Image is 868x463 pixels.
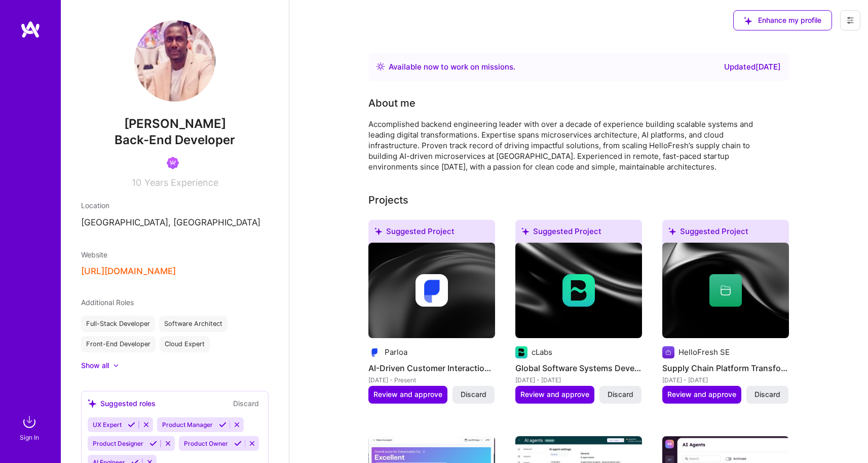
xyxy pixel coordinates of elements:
div: Sign In [20,432,39,443]
div: Front-End Developer [81,336,156,352]
i: icon SuggestedTeams [88,399,96,408]
div: Software Architect [159,316,228,332]
i: icon SuggestedTeams [374,227,382,235]
span: UX Expert [93,421,122,428]
img: Company logo [416,274,448,307]
img: cover [368,243,495,338]
i: Accept [219,421,227,428]
img: sign in [19,412,40,432]
div: Accomplished backend engineering leader with over a decade of experience building scalable system... [368,119,774,172]
span: Enhance my profile [744,15,821,25]
div: Cloud Expert [160,336,210,352]
span: Product Owner [184,440,228,447]
div: Parloa [385,347,407,357]
img: cover [662,243,789,338]
span: Discard [461,389,486,400]
i: icon SuggestedTeams [521,227,529,235]
div: Suggested Project [662,220,789,247]
h4: Supply Chain Platform Transformation [662,361,789,375]
div: Suggested roles [88,398,156,409]
button: Review and approve [662,386,741,403]
i: Reject [233,421,241,428]
button: Enhance my profile [733,10,832,30]
i: Accept [128,421,135,428]
p: [GEOGRAPHIC_DATA], [GEOGRAPHIC_DATA] [81,217,269,229]
img: logo [20,20,41,39]
div: Available now to work on missions . [389,61,515,73]
i: icon SuggestedTeams [668,227,676,235]
img: User Avatar [134,20,215,102]
span: Back-End Developer [115,133,235,147]
button: [URL][DOMAIN_NAME] [81,266,176,277]
div: Suggested Project [515,220,642,247]
img: cover [515,243,642,338]
div: [DATE] - Present [368,375,495,385]
img: Company logo [662,346,674,358]
i: Reject [248,440,256,447]
span: Review and approve [667,389,736,400]
span: Years Experience [144,177,218,188]
i: icon SuggestedTeams [744,17,752,25]
i: Accept [149,440,157,447]
div: Updated [DATE] [724,61,781,73]
button: Discard [230,398,262,409]
i: Accept [234,440,242,447]
div: About me [368,95,416,111]
button: Discard [452,386,495,403]
img: Been on Mission [167,157,179,169]
img: Company logo [515,346,527,358]
img: Company logo [368,346,381,358]
span: Product Manager [162,421,213,428]
div: HelloFresh SE [678,347,730,357]
span: [PERSON_NAME] [81,116,269,131]
div: [DATE] - [DATE] [662,375,789,385]
a: sign inSign In [21,412,40,443]
span: Discard [608,389,633,400]
button: Review and approve [515,386,594,403]
span: Product Designer [93,440,143,447]
div: Full-Stack Developer [81,316,155,332]
h4: Global Software Systems Development [515,361,642,375]
div: [DATE] - [DATE] [515,375,642,385]
button: Review and approve [368,386,447,403]
div: Tell us a little about yourself [368,95,416,111]
h4: AI-Driven Customer Interaction Platform [368,361,495,375]
i: Reject [164,440,172,447]
span: Additional Roles [81,298,134,307]
div: Show all [81,360,109,371]
div: Projects [368,192,408,208]
span: Review and approve [520,389,589,400]
button: Discard [746,386,788,403]
img: Availability [376,62,385,71]
span: Website [81,250,107,259]
span: Review and approve [373,389,442,400]
i: Reject [142,421,150,428]
div: Suggested Project [368,220,495,247]
div: cLabs [532,347,552,357]
button: Discard [599,386,641,403]
span: 10 [132,177,141,188]
span: Discard [754,389,780,400]
div: Location [81,200,269,211]
img: Company logo [562,274,595,307]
